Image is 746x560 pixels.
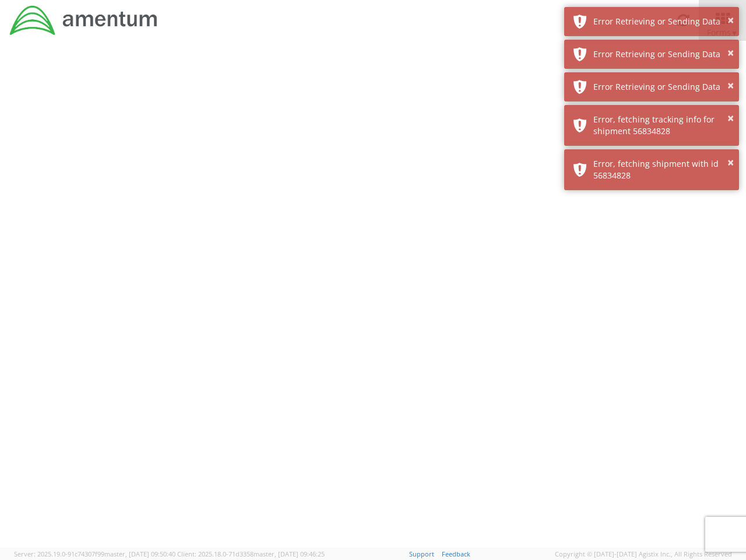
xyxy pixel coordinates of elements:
[9,4,159,37] img: dyn-intl-logo-049831509241104b2a82.png
[409,549,434,558] a: Support
[593,16,730,27] div: Error Retrieving or Sending Data
[254,549,325,558] span: master, [DATE] 09:46:25
[593,114,730,137] div: Error, fetching tracking info for shipment 56834828
[727,12,734,29] button: ×
[104,549,175,558] span: master, [DATE] 09:50:40
[442,549,470,558] a: Feedback
[555,549,732,559] span: Copyright © [DATE]-[DATE] Agistix Inc., All Rights Reserved
[727,45,734,62] button: ×
[593,81,730,93] div: Error Retrieving or Sending Data
[727,78,734,94] button: ×
[593,48,730,60] div: Error Retrieving or Sending Data
[727,110,734,127] button: ×
[593,158,730,181] div: Error, fetching shipment with id 56834828
[14,549,175,558] span: Server: 2025.19.0-91c74307f99
[177,549,325,558] span: Client: 2025.18.0-71d3358
[727,155,734,171] button: ×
